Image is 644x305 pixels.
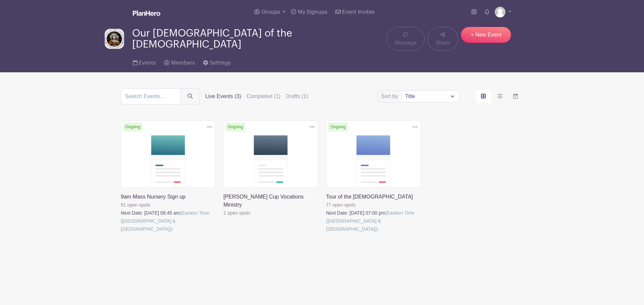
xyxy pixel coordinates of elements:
[205,92,241,100] label: Live Events (3)
[436,39,450,47] span: Share
[205,92,308,100] div: filters
[476,90,523,103] div: order and view
[133,10,160,16] img: logo_white-6c42ec7e38ccf1d336a20a19083b03d10ae64f83f12c07503d8b9e83406b4c7d.svg
[381,92,400,100] label: Sort by
[286,92,308,100] label: Drafts (1)
[133,51,156,72] a: Events
[121,88,181,104] input: Search Events...
[386,27,425,51] a: Message
[210,60,231,66] span: Settings
[247,92,280,100] label: Completed (1)
[139,60,156,66] span: Events
[171,60,195,66] span: Members
[261,9,280,15] span: Groups
[394,39,416,47] span: Message
[164,51,195,72] a: Members
[105,29,124,49] img: Screenshot%202025-06-02%20at%203.23.19%E2%80%AFPM.png
[298,9,327,15] span: My Signups
[203,51,231,72] a: Settings
[461,27,511,43] a: + New Event
[132,28,386,50] span: Our [DEMOGRAPHIC_DATA] of the [DEMOGRAPHIC_DATA]
[427,27,458,51] a: Share
[342,9,375,15] span: Event Invites
[495,7,505,17] img: default-ce2991bfa6775e67f084385cd625a349d9dcbb7a52a09fb2fda1e96e2d18dcdb.png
